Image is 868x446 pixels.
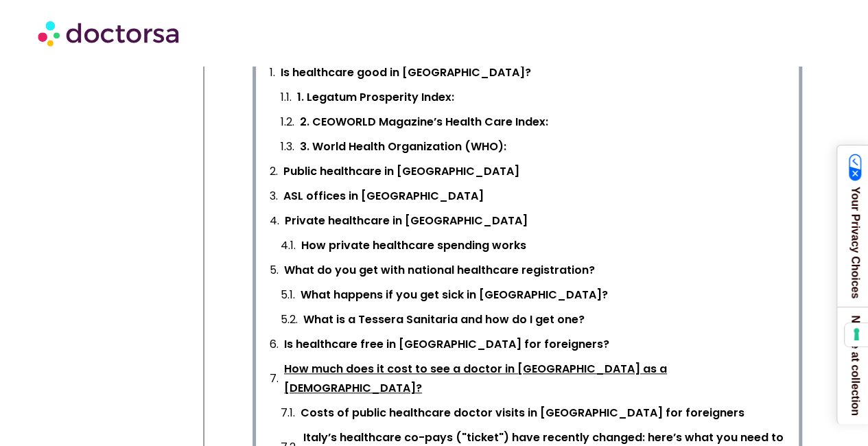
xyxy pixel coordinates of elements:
[300,113,548,132] a: 2. CEOWORLD Magazine’s Health Care Index:
[303,310,585,329] a: What is a Tessera Sanitaria and how do I get one?
[849,154,862,181] img: California Consumer Privacy Act (CCPA) Opt-Out Icon
[301,403,744,423] a: Costs of public healthcare doctor visits in [GEOGRAPHIC_DATA] for foreigners
[284,335,609,354] a: Is healthcare free in [GEOGRAPHIC_DATA] for foreigners?
[284,261,595,280] a: What do you get with national healthcare registration?
[283,187,484,206] a: ASL offices in [GEOGRAPHIC_DATA]
[283,162,519,181] a: Public healthcare in [GEOGRAPHIC_DATA]
[297,88,454,107] a: 1. Legatum Prosperity Index:
[285,211,528,231] a: Private healthcare in [GEOGRAPHIC_DATA]
[301,285,608,305] a: What happens if you get sick in [GEOGRAPHIC_DATA]?
[301,236,526,255] a: How private healthcare spending works
[300,137,506,156] a: 3. World Health Organization (WHO):
[284,360,785,398] a: How much does it cost to see a doctor in [GEOGRAPHIC_DATA] as a [DEMOGRAPHIC_DATA]?
[281,63,531,82] a: Is healthcare good in [GEOGRAPHIC_DATA]?
[845,323,868,347] button: Your consent preferences for tracking technologies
